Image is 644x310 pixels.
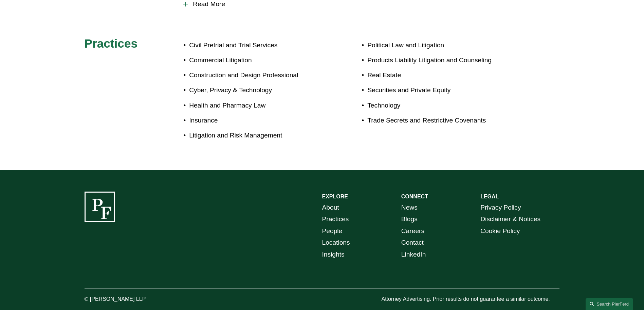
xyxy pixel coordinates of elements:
[381,294,559,304] p: Attorney Advertising. Prior results do not guarantee a similar outcome.
[367,54,520,66] p: Products Liability Litigation and Counseling
[480,194,499,199] strong: LEGAL
[401,202,418,214] a: News
[322,194,348,199] strong: EXPLORE
[401,249,426,261] a: LinkedIn
[586,298,633,310] a: Search this site
[401,225,424,237] a: Careers
[189,100,322,112] p: Health and Pharmacy Law
[401,237,424,249] a: Contact
[367,69,520,81] p: Real Estate
[480,213,540,225] a: Disclaimer & Notices
[367,84,520,96] p: Securities and Private Equity
[85,37,138,50] span: Practices
[189,84,322,96] p: Cyber, Privacy & Technology
[401,213,418,225] a: Blogs
[189,115,322,127] p: Insurance
[322,225,343,237] a: People
[189,69,322,81] p: Construction and Design Professional
[322,213,349,225] a: Practices
[188,0,559,8] span: Read More
[480,202,521,214] a: Privacy Policy
[189,39,322,51] p: Civil Pretrial and Trial Services
[85,294,184,304] p: © [PERSON_NAME] LLP
[367,100,520,112] p: Technology
[322,237,350,249] a: Locations
[367,115,520,127] p: Trade Secrets and Restrictive Covenants
[401,194,428,199] strong: CONNECT
[480,225,520,237] a: Cookie Policy
[189,54,322,66] p: Commercial Litigation
[322,249,345,261] a: Insights
[367,39,520,51] p: Political Law and Litigation
[322,202,339,214] a: About
[189,130,322,142] p: Litigation and Risk Management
